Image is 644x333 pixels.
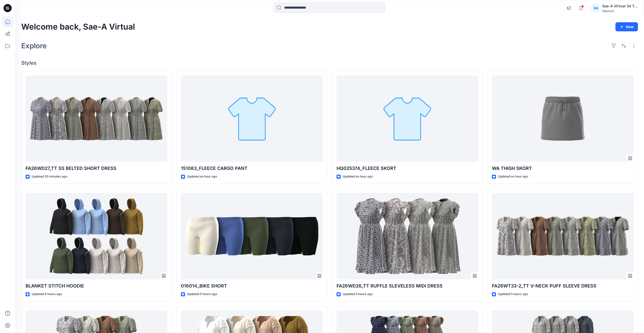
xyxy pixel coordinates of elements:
[337,282,478,290] p: FA26WD26_TT RUFFLE SLEVELESS MIDI DRESS
[602,3,638,9] div: Sae-A Virtual 3d Team
[337,193,478,280] a: FA26WD26_TT RUFFLE SLEVELESS MIDI DRESS
[343,292,373,297] p: Updated 5 hours ago
[26,165,167,172] p: FA26WD27_TT SS BELTED SHORT DRESS
[21,22,135,32] h2: Welcome back, Sae-A Virtual
[181,282,323,290] p: 016014_BIKE SHORT
[337,75,478,162] a: HQ025374_FLEECE SKORT
[26,75,167,162] a: FA26WD27_TT SS BELTED SHORT DRESS
[492,193,634,280] a: FA26WT33-2_TT V-NECK PUFF SLEEVE DRESS
[181,193,323,280] a: 016014_BIKE SHORT
[181,165,323,172] p: 151083_FLEECE CARGO PANT
[21,60,638,66] h4: Styles
[26,193,167,280] a: BLANKET STITCH HOODIE
[492,282,634,290] p: FA26WT33-2_TT V-NECK PUFF SLEEVE DRESS
[187,292,217,297] p: Updated 5 hours ago
[591,4,600,13] div: SA
[337,165,478,172] p: HQ025374_FLEECE SKORT
[492,165,634,172] p: WA THIGH SKORT
[187,174,217,179] p: Updated an hour ago
[343,174,373,179] p: Updated an hour ago
[21,42,47,50] h2: Explore
[492,75,634,162] a: WA THIGH SKORT
[615,22,638,31] button: New
[498,292,528,297] p: Updated 5 hours ago
[181,75,323,162] a: 151083_FLEECE CARGO PANT
[602,9,638,13] div: Walmart
[498,174,528,179] p: Updated an hour ago
[32,292,62,297] p: Updated 4 hours ago
[26,282,167,290] p: BLANKET STITCH HOODIE
[32,174,67,179] p: Updated 30 minutes ago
